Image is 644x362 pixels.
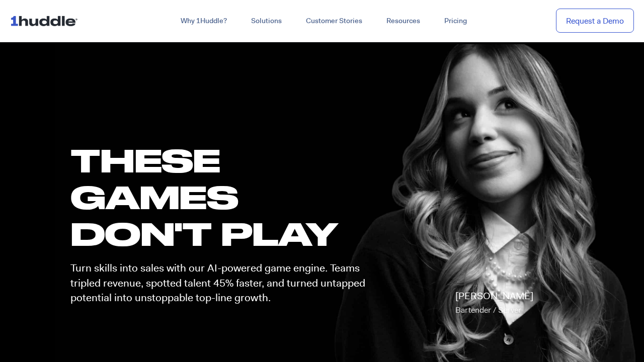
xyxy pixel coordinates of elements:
[10,11,82,30] img: ...
[556,9,634,33] a: Request a Demo
[374,12,432,30] a: Resources
[432,12,479,30] a: Pricing
[455,305,521,315] span: Bartender / Server
[239,12,294,30] a: Solutions
[70,142,374,252] h1: these GAMES DON'T PLAY
[169,12,239,30] a: Why 1Huddle?
[294,12,374,30] a: Customer Stories
[70,261,374,305] p: Turn skills into sales with our AI-powered game engine. Teams tripled revenue, spotted talent 45%...
[455,289,533,317] p: [PERSON_NAME]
